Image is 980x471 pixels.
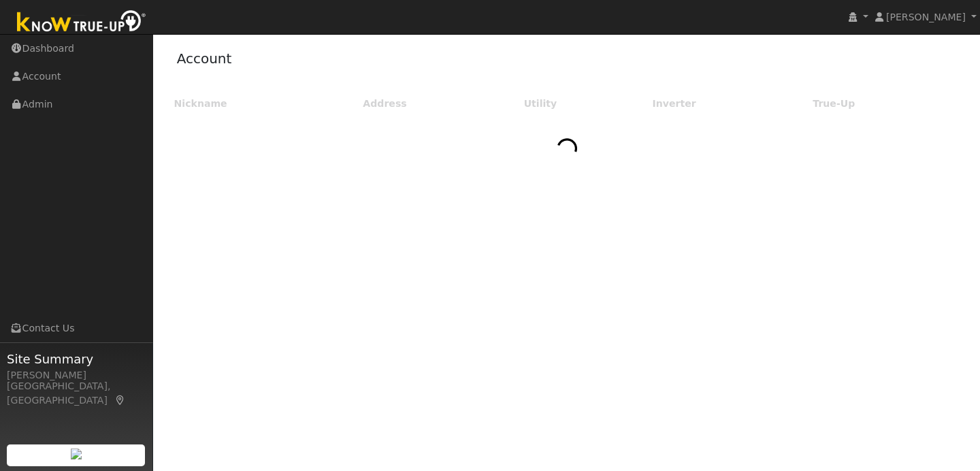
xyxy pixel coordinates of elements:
a: Account [177,50,232,67]
img: Know True-Up [10,7,153,38]
img: retrieve [71,449,82,459]
span: [PERSON_NAME] [886,12,966,22]
div: [PERSON_NAME] [7,368,146,383]
a: Map [114,395,127,406]
span: Site Summary [7,350,146,368]
div: [GEOGRAPHIC_DATA], [GEOGRAPHIC_DATA] [7,379,146,408]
